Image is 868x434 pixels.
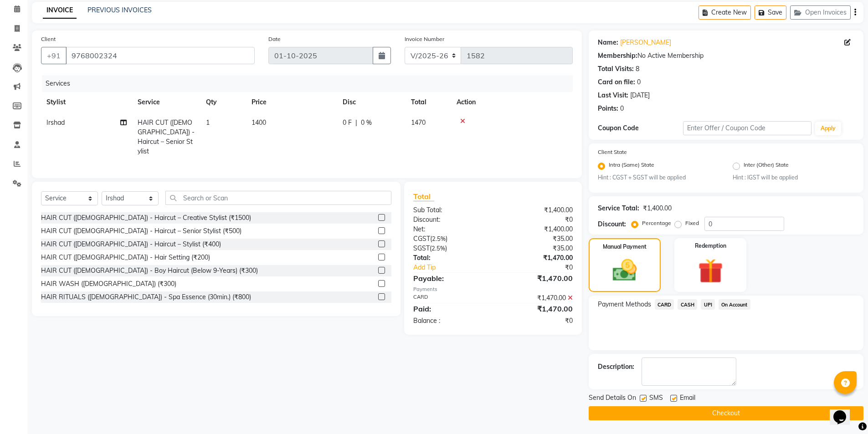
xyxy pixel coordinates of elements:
[200,92,246,112] th: Qty
[41,253,210,262] div: HAIR CUT ([DEMOGRAPHIC_DATA]) - Hair Setting (₹200)
[598,104,618,113] div: Points:
[493,205,580,215] div: ₹1,400.00
[138,118,195,155] span: HAIR CUT ([DEMOGRAPHIC_DATA]) - Haircut – Senior Stylist
[680,393,695,404] span: Email
[790,5,851,20] button: Open Invoices
[87,6,152,14] a: PREVIOUS INVOICES
[695,242,726,250] label: Redemption
[41,226,241,236] div: HAIR CUT ([DEMOGRAPHIC_DATA]) - Haircut – Senior Stylist (₹500)
[355,118,357,128] span: |
[508,263,580,272] div: ₹0
[411,118,426,127] span: 1470
[41,240,221,249] div: HAIR CUT ([DEMOGRAPHIC_DATA]) - Haircut – Stylist (₹400)
[598,38,618,47] div: Name:
[406,205,493,215] div: Sub Total:
[493,293,580,303] div: ₹1,470.00
[493,225,580,234] div: ₹1,400.00
[598,51,637,61] div: Membership:
[699,5,751,20] button: Create New
[41,92,132,112] th: Stylist
[598,148,627,156] label: Client State
[493,244,580,253] div: ₹35.00
[41,292,251,302] div: HAIR RITUALS ([DEMOGRAPHIC_DATA]) - Spa Essence (30min.) (₹800)
[206,118,210,127] span: 1
[598,300,651,309] span: Payment Methods
[413,244,430,252] span: SGST
[598,204,639,213] div: Service Total:
[603,243,647,251] label: Manual Payment
[637,77,641,87] div: 0
[598,64,634,74] div: Total Visits:
[685,219,699,227] label: Fixed
[701,299,715,310] span: UPI
[598,123,683,133] div: Coupon Code
[620,104,624,113] div: 0
[405,35,444,43] label: Invoice Number
[406,273,493,284] div: Payable:
[406,316,493,326] div: Balance :
[598,77,635,87] div: Card on file:
[406,215,493,225] div: Discount:
[406,303,493,314] div: Paid:
[413,192,434,201] span: Total
[598,362,634,372] div: Description:
[132,92,200,112] th: Service
[432,235,446,242] span: 2.5%
[268,35,281,43] label: Date
[42,75,580,92] div: Services
[493,303,580,314] div: ₹1,470.00
[41,35,56,43] label: Client
[630,91,650,100] div: [DATE]
[493,273,580,284] div: ₹1,470.00
[815,122,841,135] button: Apply
[41,266,258,276] div: HAIR CUT ([DEMOGRAPHIC_DATA]) - Boy Haircut (Below 9-Years) (₹300)
[598,220,626,229] div: Discount:
[41,279,176,289] div: HAIR WASH ([DEMOGRAPHIC_DATA]) (₹300)
[643,204,672,213] div: ₹1,400.00
[246,92,337,112] th: Price
[406,92,451,112] th: Total
[589,406,863,420] button: Checkout
[43,2,77,19] a: INVOICE
[655,299,674,310] span: CARD
[755,5,786,20] button: Save
[598,91,628,100] div: Last Visit:
[165,191,391,205] input: Search or Scan
[690,255,731,286] img: _gift.svg
[451,92,573,112] th: Action
[406,225,493,234] div: Net:
[406,234,493,244] div: ( )
[406,293,493,303] div: CARD
[744,161,789,172] label: Inter (Other) State
[41,47,67,64] button: +91
[431,245,445,252] span: 2.5%
[406,253,493,263] div: Total:
[605,256,644,284] img: _cash.svg
[413,286,572,293] div: Payments
[683,121,812,135] input: Enter Offer / Coupon Code
[406,263,507,272] a: Add Tip
[66,47,255,64] input: Search by Name/Mobile/Email/Code
[620,38,671,47] a: [PERSON_NAME]
[361,118,372,128] span: 0 %
[252,118,266,127] span: 1400
[830,398,859,425] iframe: chat widget
[46,118,65,127] span: Irshad
[678,299,697,310] span: CASH
[609,161,654,172] label: Intra (Same) State
[636,64,639,74] div: 8
[493,234,580,244] div: ₹35.00
[649,393,663,404] span: SMS
[406,244,493,253] div: ( )
[413,235,430,243] span: CGST
[733,174,854,182] small: Hint : IGST will be applied
[589,393,636,404] span: Send Details On
[598,51,854,61] div: No Active Membership
[598,174,719,182] small: Hint : CGST + SGST will be applied
[493,316,580,326] div: ₹0
[642,219,671,227] label: Percentage
[493,253,580,263] div: ₹1,470.00
[719,299,750,310] span: On Account
[343,118,352,128] span: 0 F
[41,213,251,223] div: HAIR CUT ([DEMOGRAPHIC_DATA]) - Haircut – Creative Stylist (₹1500)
